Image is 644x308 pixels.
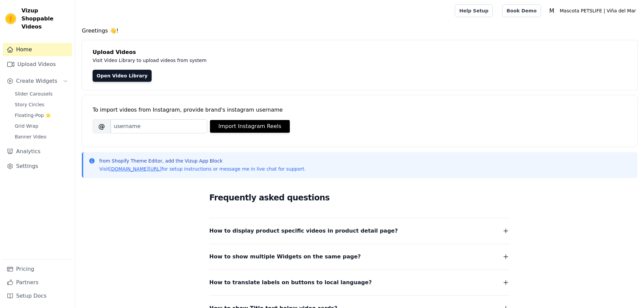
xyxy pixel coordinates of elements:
[15,90,53,97] span: Slider Carousels
[502,4,541,17] a: Book Demo
[3,58,72,71] a: Upload Videos
[3,43,72,56] a: Home
[455,4,493,17] a: Help Setup
[15,101,44,108] span: Story Circles
[11,121,72,131] a: Grid Wrap
[11,111,72,120] a: Floating-Pop ⭐
[209,278,510,287] button: How to translate labels on buttons to local language?
[109,166,162,172] a: [DOMAIN_NAME][URL]
[209,226,510,236] button: How to display product specific videos in product detail page?
[15,123,38,129] span: Grid Wrap
[3,145,72,158] a: Analytics
[3,289,72,303] a: Setup Docs
[15,133,46,140] span: Banner Video
[3,160,72,173] a: Settings
[3,74,72,88] button: Create Widgets
[209,252,510,261] button: How to show multiple Widgets on the same page?
[82,27,637,35] h4: Greetings 👋!
[3,262,72,276] a: Pricing
[93,119,111,133] span: @
[549,7,554,14] text: M
[93,56,393,64] p: Visit Video Library to upload videos from system
[3,276,72,289] a: Partners
[209,252,361,261] span: How to show multiple Widgets on the same page?
[546,5,639,17] button: M Mascota PETSLIFE | Viña del Mar
[5,13,16,24] img: Vizup
[11,100,72,109] a: Story Circles
[21,7,69,31] span: Vizup Shoppable Videos
[210,120,290,133] button: Import Instagram Reels
[93,70,152,82] a: Open Video Library
[209,278,372,287] span: How to translate labels on buttons to local language?
[93,106,627,114] div: To import videos from Instagram, provide brand's instagram username
[557,5,639,17] p: Mascota PETSLIFE | Viña del Mar
[15,112,51,119] span: Floating-Pop ⭐
[209,226,398,236] span: How to display product specific videos in product detail page?
[11,89,72,99] a: Slider Carousels
[11,132,72,141] a: Banner Video
[209,191,510,204] h2: Frequently asked questions
[111,119,207,133] input: username
[99,158,306,164] p: from Shopify Theme Editor, add the Vizup App Block
[16,77,57,85] span: Create Widgets
[93,48,627,56] h4: Upload Videos
[99,166,306,172] p: Visit for setup instructions or message me in live chat for support.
